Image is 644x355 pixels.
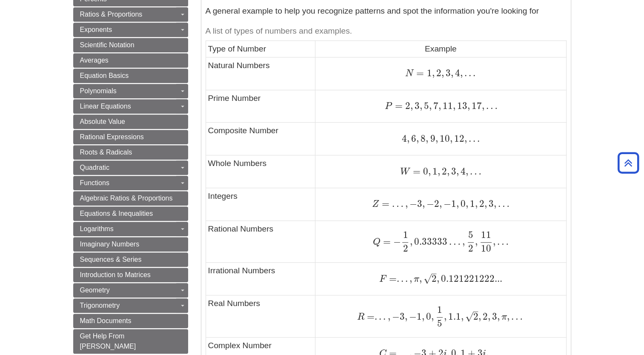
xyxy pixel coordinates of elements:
[80,271,151,278] span: Introduction to Matrices
[424,273,432,284] span: √
[357,312,364,322] span: R
[481,311,488,322] span: 2
[463,67,467,79] span: .
[403,229,408,240] span: 1
[73,206,188,221] a: Equations & Inequalities
[467,133,471,144] span: .
[73,222,188,236] a: Logarithms
[399,311,404,322] span: 3
[441,100,453,112] span: 11
[442,198,451,209] span: −
[422,100,429,112] span: 5
[73,176,188,190] a: Functions
[73,99,188,114] a: Linear Equations
[80,11,143,18] span: Ratios & Proportions
[471,133,475,144] span: .
[460,67,463,79] span: ,
[429,100,432,112] span: ,
[381,236,391,247] span: =
[439,198,442,209] span: ,
[478,311,481,322] span: ,
[80,26,112,33] span: Exponents
[432,100,438,112] span: 7
[444,311,447,322] span: ,
[495,236,509,247] span: …
[73,84,188,98] a: Polynomials
[432,273,437,284] span: 2
[381,311,386,322] span: .
[468,243,473,254] span: 2
[413,100,420,112] span: 3
[426,133,428,144] span: ,
[466,198,468,209] span: ,
[493,236,495,247] span: ,
[475,133,480,144] span: .
[459,166,466,177] span: 4
[206,90,315,123] td: Prime Number
[447,166,449,177] span: ,
[437,273,439,284] span: ,
[497,311,500,322] span: ,
[438,166,440,177] span: ,
[73,191,188,206] a: Algebraic Ratios & Proportions
[403,243,408,254] span: 2
[450,67,453,79] span: ,
[372,200,379,209] span: Z
[408,198,417,209] span: −
[439,273,502,284] span: 0.121221222...
[80,164,109,171] span: Quadratic
[473,311,478,322] span: 2
[80,41,135,49] span: Scientific Notation
[409,236,412,247] span: ,
[487,198,494,209] span: 3
[494,198,496,209] span: ,
[484,198,487,209] span: ,
[80,210,153,217] span: Equations & Inequalities
[431,311,434,322] span: ,
[481,243,491,254] span: 10
[73,314,188,328] a: Math Documents
[410,166,421,177] span: =
[425,198,434,209] span: −
[432,268,437,279] span: –
[615,157,642,169] a: Back to Top
[459,198,466,209] span: 0
[404,311,407,322] span: ,
[400,167,410,177] span: W
[73,283,188,298] a: Geometry
[414,67,424,79] span: =
[73,252,188,267] a: Sequences & Series
[391,236,401,247] span: −
[456,198,459,209] span: ,
[437,318,442,329] span: 5
[438,100,441,112] span: ,
[471,67,475,79] span: .
[507,311,509,322] span: ,
[80,256,142,263] span: Sequences & Series
[80,195,173,202] span: Algebraic Ratios & Proportions
[500,312,507,322] span: π
[80,225,114,232] span: Logarithms
[364,311,375,322] span: =
[468,198,475,209] span: 1
[434,67,441,79] span: 2
[468,229,473,240] span: 5
[424,311,431,322] span: 0
[407,133,409,144] span: ,
[80,286,110,294] span: Geometry
[428,166,431,177] span: ,
[80,72,129,79] span: Equation Basics
[409,133,416,144] span: 6
[377,311,381,322] span: .
[315,41,566,57] td: Example
[73,69,188,83] a: Equation Basics
[379,198,389,209] span: =
[441,67,444,79] span: ,
[405,69,414,78] span: N
[80,332,136,350] span: Get Help From [PERSON_NAME]
[80,133,144,140] span: Rational Expressions
[449,166,456,177] span: 3
[80,149,132,156] span: Roots & Radicals
[80,240,140,248] span: Imaginary Numbers
[73,268,188,282] a: Introduction to Matrices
